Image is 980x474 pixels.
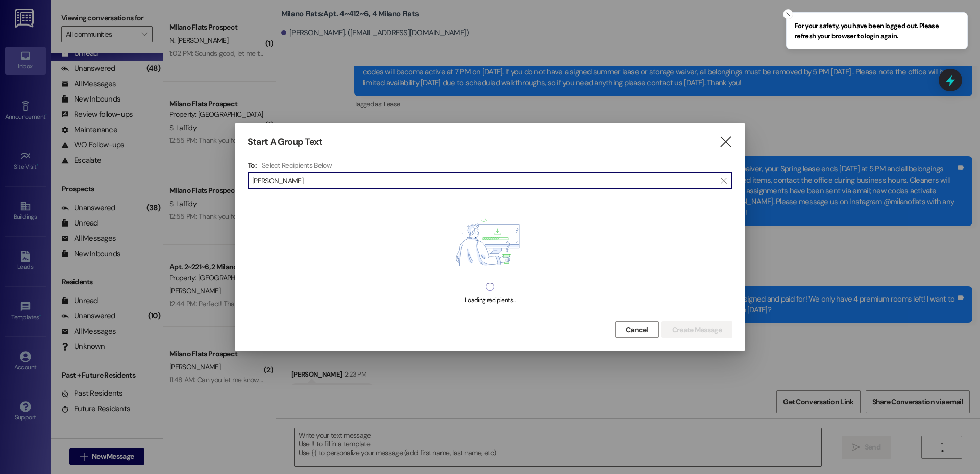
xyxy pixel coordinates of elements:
h3: To: [248,161,257,170]
div: Loading recipients... [465,295,515,306]
i:  [721,177,726,185]
i:  [719,137,732,147]
span: For your safety, you have been logged out. Please refresh your browser to login again. [795,21,959,41]
h4: Select Recipients Below [262,161,332,170]
button: Clear text [716,173,732,188]
h3: Start A Group Text [248,136,322,148]
button: Create Message [661,321,732,338]
button: Close toast [783,9,793,19]
span: Cancel [626,325,648,335]
button: Cancel [615,321,659,338]
input: Search for any contact or apartment [252,173,716,188]
span: Create Message [672,325,722,335]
